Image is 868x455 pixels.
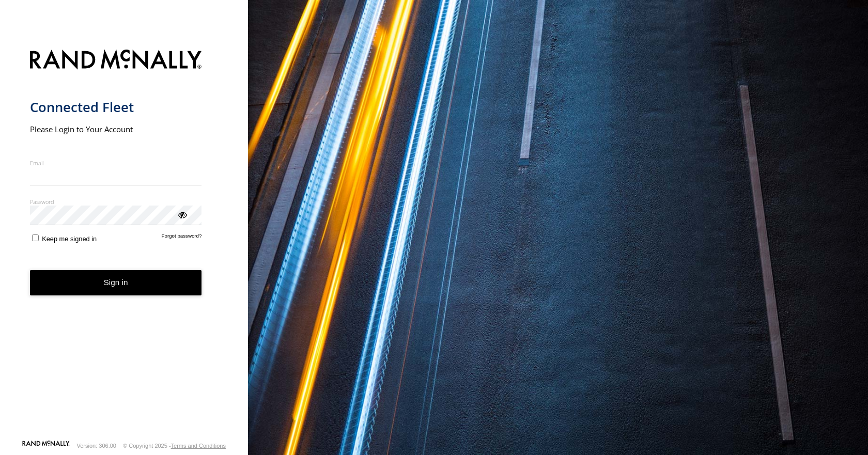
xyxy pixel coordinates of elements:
label: Password [30,198,202,206]
img: Rand McNally [30,48,202,74]
span: Keep me signed in [42,235,97,243]
button: Sign in [30,270,202,295]
a: Forgot password? [162,233,202,243]
form: main [30,43,219,440]
label: Email [30,159,202,167]
a: Visit our Website [22,441,70,451]
div: © Copyright 2025 - [123,443,226,449]
a: Terms and Conditions [171,443,226,449]
h2: Please Login to Your Account [30,124,202,134]
input: Keep me signed in [32,234,39,241]
div: ViewPassword [177,209,187,219]
div: Version: 306.00 [77,443,116,449]
h1: Connected Fleet [30,99,202,116]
